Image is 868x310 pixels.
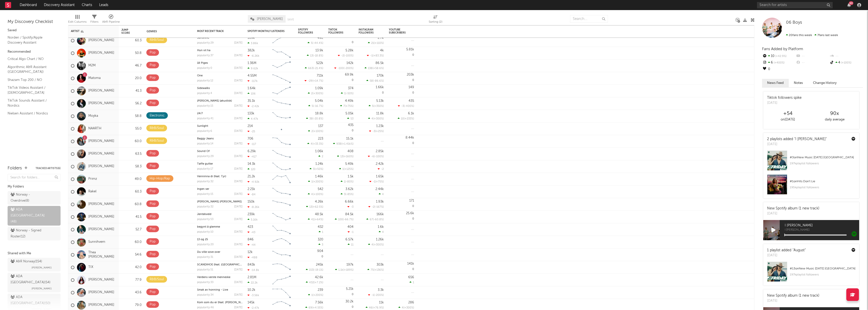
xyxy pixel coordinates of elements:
div: Saved [8,27,61,34]
a: Ingen ser [197,188,209,191]
button: Change History [808,79,842,87]
div: ( ) [307,54,323,57]
a: SCANDIHOE (feat. [GEOGRAPHIC_DATA]) [197,263,250,266]
div: 46.7 [121,63,142,69]
svg: Chart title [270,72,293,85]
span: 1 [344,92,345,95]
div: 6 [762,59,796,66]
a: Rakel [88,190,96,194]
div: 24/7 [197,112,242,115]
div: [DATE] [234,92,242,95]
button: 90 [847,3,851,7]
div: 137 [318,125,323,128]
a: [PERSON_NAME] [88,51,114,55]
a: [PERSON_NAME] [88,290,114,295]
span: +300 % [313,92,322,95]
div: ( ) [366,79,384,82]
div: Sunshine [197,37,242,39]
span: 7 fans last week [786,34,838,37]
span: 38 [309,117,313,120]
a: #3onNew Music [DATE] [GEOGRAPHIC_DATA]197kplaylist followers [763,150,859,174]
div: 197k playlist followers [790,272,855,278]
div: daily average [811,117,858,123]
span: 10 [401,117,404,120]
div: 2.7k [378,36,384,40]
div: 169k [248,36,255,40]
a: Jentekveld [197,213,211,216]
div: 195k playlist followers [790,184,855,191]
a: M2M [88,64,96,68]
span: +110 % [375,42,383,45]
span: -86.6 % [374,80,383,82]
button: News Feed [762,79,789,87]
div: ( ) [369,104,384,108]
span: -29 [308,80,312,82]
a: [PERSON_NAME] [88,202,114,206]
a: ADA [GEOGRAPHIC_DATA](48) [8,206,61,226]
span: 58 [370,80,373,82]
div: 4.49k [345,99,354,103]
div: popularity: 37 [197,54,213,57]
a: TikTok Sounds Assistant / Nordics [8,98,56,108]
input: Search... [570,15,608,23]
a: Algorithmic A&R Assistant ([GEOGRAPHIC_DATA]) [8,64,56,75]
div: ( ) [305,79,323,82]
div: ( ) [368,41,384,45]
div: ADA [GEOGRAPHIC_DATA] ( 54 ) [11,273,56,286]
div: 0 [762,66,796,73]
div: Norway - Signed Roster ( 12 ) [11,228,46,240]
span: +100 % [840,61,851,64]
div: -117k [248,79,258,83]
div: 0 [328,122,354,135]
svg: Chart title [270,110,293,122]
div: Spotify Monthly Listeners [248,30,285,33]
div: ( ) [305,67,323,70]
div: ( ) [338,54,354,57]
svg: Chart title [270,135,293,148]
div: 86.5k [375,61,384,65]
div: Artist [71,30,109,33]
span: 13 [310,54,313,57]
div: 1.09k [315,87,323,90]
span: 7 [343,105,345,108]
div: -2.42k [248,105,259,108]
span: -50 % [346,92,353,95]
div: 56.2 [121,101,142,107]
a: Norden / Spotify/Apple Discovery Assistant [8,35,56,45]
span: -18.8 % [314,54,322,57]
span: -400 % [405,105,413,108]
span: 663 [308,67,313,70]
div: popularity: 41 [197,117,213,120]
span: [PERSON_NAME] [32,286,52,292]
button: Save [287,18,294,21]
span: +300 % [374,117,383,120]
svg: Chart title [270,34,293,47]
div: 1.64k [248,87,256,90]
a: 13 og 25 [197,238,208,241]
a: 24/7 [197,112,203,115]
div: popularity: 29 [197,42,214,44]
a: A&R Norway(154)[PERSON_NAME] [8,258,61,271]
a: Norway - Signed Roster(12) [8,227,61,240]
div: 19.9k [345,35,354,39]
a: Sound Of [197,150,210,153]
a: Primz [88,177,97,181]
span: 21 [371,42,374,45]
div: Instagram Followers [359,28,376,34]
div: on [DATE] [765,117,811,123]
span: +83.3 % [373,54,383,57]
div: 60.3 [121,38,142,44]
a: Venninna di (feat. Tyr) [197,175,226,178]
div: 6.1k [408,112,414,115]
span: 2 [311,130,313,133]
div: 9.62k [248,67,258,70]
div: 706 [248,137,253,140]
span: -100 [338,67,344,70]
a: [PERSON_NAME] [88,152,114,156]
a: Sunnihvem [88,240,105,244]
div: 5.13k [376,99,384,103]
div: Pop [150,100,156,106]
div: ( ) [341,92,354,95]
div: ( ) [367,54,384,57]
a: 06 Boys [786,20,802,25]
